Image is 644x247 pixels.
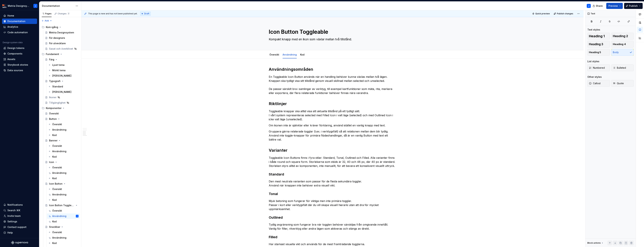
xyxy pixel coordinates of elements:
[589,82,601,85] span: Callout
[269,223,396,231] p: Tydlig avgränsning som fungerar bra när togglen behöver särskiljas från omgivande innehåll. Vanli...
[588,5,589,7] div: J
[269,53,279,56] a: Översikt
[47,73,80,78] a: [PERSON_NAME]
[2,51,37,56] a: Components
[268,37,395,42] textarea: Kompakt knapp med en ikon som växlar mellan två tillstånd.
[47,84,80,89] a: Standard
[47,186,80,192] a: Översikt
[7,46,24,50] div: Design tokens
[587,28,600,31] div: Text styles
[269,215,283,219] strong: Outlined
[49,204,74,207] div: Icon Button Toggleable
[611,64,634,71] button: Bulleted
[52,63,65,67] div: Ljust tema
[7,58,15,61] div: Assets
[52,220,57,223] div: Kod
[47,170,80,176] a: Användning
[557,12,573,15] span: Publish changes
[589,43,603,46] span: Heading 3
[611,33,634,39] button: Heading 2
[2,62,37,67] a: Storybook stories
[49,182,63,185] div: Icon Button
[7,203,23,207] div: Notifications
[44,57,80,62] a: Färg
[613,66,626,70] span: Bulleted
[52,209,62,212] div: Översikt
[44,35,80,41] a: För designers
[613,43,626,46] span: Heading 4
[49,31,74,34] div: Metria Designsystem
[44,46,80,51] a: Saxat och överblivet
[144,12,149,15] span: Draft
[52,187,62,191] div: Översikt
[589,66,605,70] span: Numbered
[46,52,59,56] div: Fundament
[2,202,37,208] button: Notifications
[2,230,37,235] button: Help
[47,213,80,219] a: AnvändningJ
[49,47,73,50] div: Saxat och överblivet
[2,213,37,219] a: Invite team
[269,156,396,168] p: Toggleable Icon Buttons finns i fyra stilar: Standard, Tonal, Outlined och Filled. Alla varianter...
[269,123,396,127] p: Om ikonen inte är självklar eller kräver förklaring, använd istället en vanlig knapp med text.
[7,52,22,55] div: Components
[49,36,65,40] div: För designers
[1,2,38,9] button: Metria DesignsystemJ
[47,127,80,132] a: Användning
[269,101,396,106] h2: Riktlinjer
[591,3,605,9] button: Share
[52,231,62,234] div: Översikt
[44,111,80,116] a: Översikt
[2,13,37,18] a: Home
[35,5,36,7] div: J
[42,12,52,15] div: Pages
[49,79,60,83] div: Typografi
[52,90,71,94] div: [PERSON_NAME]
[47,154,80,159] a: Kod
[47,235,80,240] a: Användning
[49,101,66,104] div: Tillgänglighet
[49,139,57,142] div: Banner
[42,4,74,8] div: Documentation
[11,241,28,244] svg: Supernova Logo
[2,19,37,24] a: Documentation
[77,214,78,218] div: J
[3,41,23,44] div: Design system data
[44,78,80,84] a: Typografi
[47,240,80,246] a: Kod
[269,192,278,196] strong: Tonal
[44,159,80,165] a: Icon
[269,199,396,211] p: Mjuk betoning som fungerar för viktiga men inte primära togglar. Passar i kort eller verktygsfält...
[47,122,80,127] a: Översikt
[47,176,80,181] a: Kod
[52,166,62,169] div: Översikt
[300,53,304,56] a: Kod
[2,219,37,224] a: Settings
[47,143,80,149] a: Översikt
[46,25,58,29] div: Kom igång
[40,105,80,111] div: Komponenter
[49,160,54,164] div: Icon
[52,155,57,158] div: Kod
[613,82,624,85] span: Quote
[44,95,80,100] a: Ikoner
[52,171,66,175] div: Användning
[47,230,80,235] a: Översikt
[268,51,281,58] div: Översikt
[2,224,37,230] button: Contact support
[49,58,54,61] div: Färg
[587,33,610,39] button: Heading 1
[40,18,53,23] button: Add
[47,62,80,68] a: Ljust tema
[44,41,80,46] a: För utvecklare
[44,181,80,186] a: Icon Button
[44,116,80,122] a: Button
[613,34,628,38] span: Heading 2
[52,74,71,77] div: [PERSON_NAME]
[269,148,396,153] h2: Varianter
[269,172,284,176] strong: Standard
[587,80,610,87] button: Callout
[611,41,634,48] button: Heading 4
[52,214,66,218] div: Användning
[587,49,610,56] button: Heading 5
